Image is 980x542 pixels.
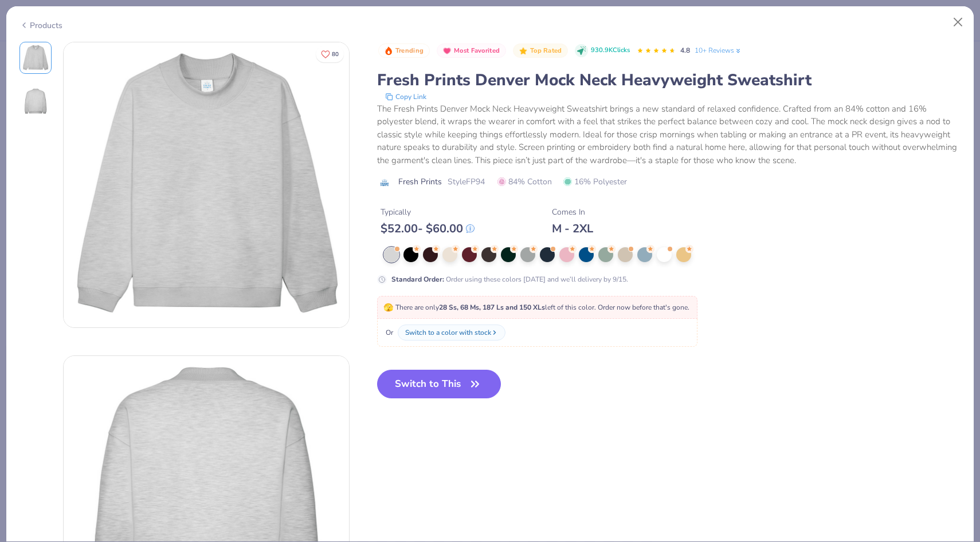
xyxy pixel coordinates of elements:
[384,46,393,56] img: Trending sort
[398,325,505,341] button: Switch to a color with stock
[448,176,485,188] span: Style FP94
[391,275,444,284] strong: Standard Order :
[591,46,630,56] span: 930.9K Clicks
[552,206,593,218] div: Comes In
[405,327,491,338] div: Switch to a color with stock
[377,370,501,398] button: Switch to This
[530,48,562,54] span: Top Rated
[378,43,430,58] button: Badge Button
[316,46,344,62] button: Like
[377,178,393,187] img: brand logo
[398,176,442,188] span: Fresh Prints
[442,46,452,56] img: Most Favorited sort
[377,102,961,167] div: The Fresh Prints Denver Mock Neck Heavyweight Sweatshirt brings a new standard of relaxed confide...
[381,221,475,236] div: $ 52.00 - $ 60.00
[513,43,568,58] button: Badge Button
[497,176,552,188] span: 84% Cotton
[383,303,689,312] span: There are only left of this color. Order now before that's gone.
[381,206,475,218] div: Typically
[377,69,961,91] div: Fresh Prints Denver Mock Neck Heavyweight Sweatshirt
[454,48,500,54] span: Most Favorited
[383,302,393,313] span: 🫣
[391,274,628,284] div: Order using these colors [DATE] and we’ll delivery by 9/15.
[519,46,528,56] img: Top Rated sort
[563,176,627,188] span: 16% Polyester
[695,45,742,56] a: 10+ Reviews
[332,52,339,57] span: 80
[22,44,49,72] img: Front
[383,327,393,338] span: Or
[22,88,49,115] img: Back
[64,42,349,327] img: Front
[947,11,969,33] button: Close
[19,19,62,31] div: Products
[680,46,690,55] span: 4.8
[437,43,506,58] button: Badge Button
[395,48,424,54] span: Trending
[382,91,430,102] button: copy to clipboard
[439,303,545,312] strong: 28 Ss, 68 Ms, 187 Ls and 150 XLs
[637,42,676,60] div: 4.8 Stars
[552,221,593,236] div: M - 2XL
